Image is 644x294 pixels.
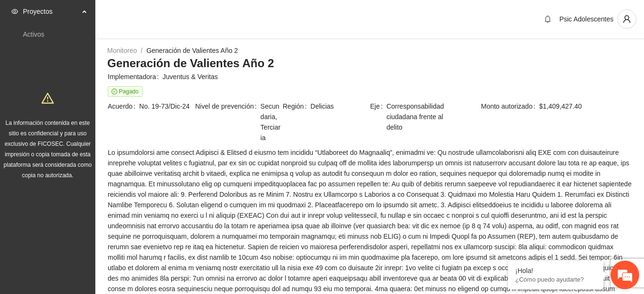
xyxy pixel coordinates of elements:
[4,120,92,179] span: La información contenida en este sitio es confidencial y para uso exclusivo de FICOSEC. Cualquier...
[163,71,632,82] span: Juventus & Veritas
[146,47,238,54] a: Generación de Valientes Año 2
[23,30,44,38] a: Activos
[108,86,143,97] span: Pagado
[107,47,137,54] a: Monitoreo
[108,71,163,82] span: Implementadora
[310,101,369,112] span: Delicias
[515,276,596,283] p: ¿Cómo puedo ayudarte?
[370,101,387,132] span: Eje
[618,15,636,23] span: user
[108,101,139,112] span: Acuerdo
[23,2,79,21] span: Proyectos
[481,101,539,112] span: Monto autorizado
[283,101,310,112] span: Región
[195,101,261,143] span: Nivel de prevención
[387,101,457,132] span: Corresponsabilidad ciudadana frente al delito
[540,11,555,27] button: bell
[515,267,596,274] div: ¡Hola!
[539,101,632,112] span: $1,409,427.40
[559,15,613,23] span: Psic Adolescentes
[617,10,636,29] button: user
[260,101,282,143] span: Secundaria, Terciaria
[107,56,632,71] h3: Generación de Valientes Año 2
[112,89,117,94] span: check-circle
[541,15,555,23] span: bell
[11,8,18,15] span: eye
[141,47,143,54] span: /
[41,92,54,104] span: warning
[139,101,194,112] span: No. 19-73/Dic-24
